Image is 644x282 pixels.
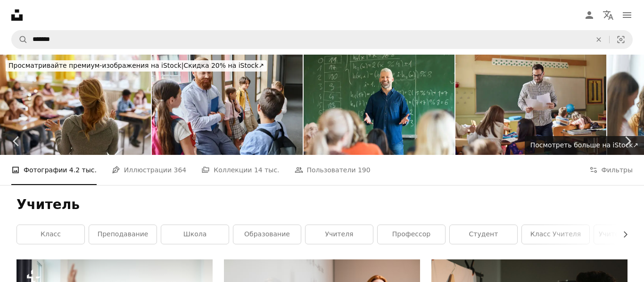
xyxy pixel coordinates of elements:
[450,225,517,244] a: студент
[11,9,23,21] a: Главная — Unsplash
[11,30,633,49] form: Найти визуальные материалы на сайте
[214,166,252,174] font: Коллекции
[602,166,633,174] font: Фильтры
[599,6,618,24] button: Язык
[183,230,207,238] font: школа
[530,230,581,238] font: класс учителя
[12,31,28,48] button: Поиск Unsplash
[152,55,303,155] img: Увлекательные беседы в классе между учителем и любознательными учениками во время школьных занятий
[17,197,80,212] font: Учитель
[580,6,599,24] a: Войти / Зарегистрироваться
[530,141,633,149] font: Посмотреть больше на iStock
[325,230,353,238] font: учителя
[161,225,229,244] a: школа
[41,230,61,238] font: класс
[254,166,280,174] font: 14 тыс.
[124,166,172,174] font: Иллюстрации
[525,136,644,155] a: Посмотреть больше на iStock↗
[182,62,184,69] font: |
[611,96,644,186] a: Следующий
[17,225,84,244] a: класс
[112,155,186,185] a: Иллюстрации 364
[89,225,157,244] a: преподавание
[233,225,301,244] a: образование
[610,31,632,48] button: Визуальный поиск
[244,230,290,238] font: образование
[305,225,373,244] a: учителя
[304,55,454,155] img: Зрелый учитель стоит у доски
[455,55,606,155] img: Улыбающийся учитель-мужчина читает статьи в классе.
[295,155,371,185] a: Пользователи 190
[8,62,182,69] font: Просматривайте премиум-изображения на iStock
[469,230,498,238] font: студент
[392,230,430,238] font: профессор
[378,225,445,244] a: профессор
[174,166,187,174] font: 364
[258,62,264,69] font: ↗
[618,6,636,24] button: Меню
[589,155,633,185] button: Фильтры
[183,62,258,69] font: Скидка 20% на iStock
[98,230,149,238] font: преподавание
[201,155,279,185] a: Коллекции 14 тыс.
[358,166,371,174] font: 190
[617,225,627,244] button: прокрутить список вправо
[588,31,609,48] button: Прозрачный
[307,166,356,174] font: Пользователи
[522,225,589,244] a: класс учителя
